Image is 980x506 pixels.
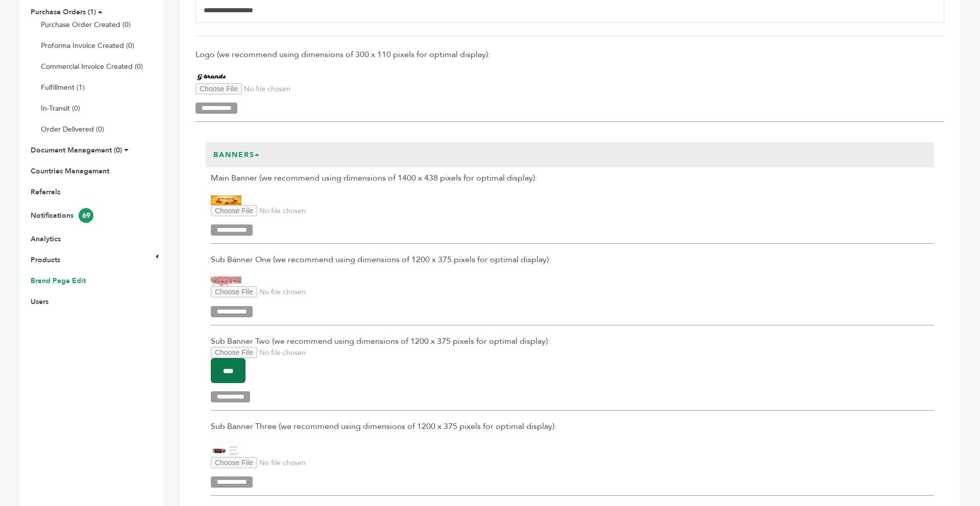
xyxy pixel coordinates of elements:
[41,20,131,30] a: Purchase Order Created (0)
[211,254,934,265] span: Sub Banner One (we recommend using dimensions of 1200 x 375 pixels for optimal display):
[79,208,93,223] span: 69
[31,187,60,197] a: Referrals
[41,124,104,134] a: Order Delivered (0)
[211,444,241,457] img: G-Brands
[41,41,134,50] a: Proforma Invoice Created (0)
[31,234,61,244] a: Analytics
[31,255,60,265] a: Products
[31,7,96,17] a: Purchase Orders (1)
[41,62,143,71] a: Commercial Invoice Created (0)
[206,142,268,168] h3: Banners
[31,166,109,176] a: Countries Management
[195,72,226,83] img: G-Brands
[31,211,93,220] a: Notifications69
[31,145,122,155] a: Document Management (0)
[41,104,80,113] a: In-Transit (0)
[211,336,934,347] span: Sub Banner Two (we recommend using dimensions of 1200 x 375 pixels for optimal display):
[211,421,934,432] span: Sub Banner Three (we recommend using dimensions of 1200 x 375 pixels for optimal display):
[31,297,48,307] a: Users
[211,276,241,286] img: G-Brands
[211,172,934,184] span: Main Banner (we recommend using dimensions of 1400 x 438 pixels for optimal display):
[41,83,85,92] a: Fulfillment (1)
[195,49,944,60] span: Logo (we recommend using dimensions of 300 x 110 pixels for optimal display):
[31,276,86,286] a: Brand Page Edit
[211,195,241,205] img: G-Brands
